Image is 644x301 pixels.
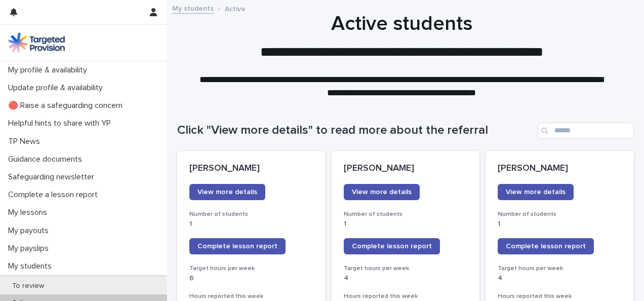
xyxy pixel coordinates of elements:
span: Complete lesson report [197,243,277,250]
p: My students [4,261,60,271]
p: [PERSON_NAME] [344,163,468,174]
a: Complete lesson report [498,238,594,254]
a: View more details [344,184,420,200]
h3: Hours reported this week [498,292,622,300]
p: Safeguarding newsletter [4,172,102,182]
h3: Number of students [344,210,468,218]
a: Complete lesson report [189,238,286,254]
h3: Number of students [498,210,622,218]
span: Complete lesson report [352,243,432,250]
p: Update profile & availability [4,83,111,93]
p: My lessons [4,208,55,217]
p: 🔴 Raise a safeguarding concern [4,101,131,110]
span: Complete lesson report [506,243,586,250]
a: View more details [498,184,574,200]
p: 6 [189,274,313,283]
p: Helpful hints to share with YP [4,119,119,128]
p: 1 [189,220,313,229]
a: View more details [189,184,265,200]
p: Guidance documents [4,155,90,164]
p: 1 [344,220,468,229]
h3: Target hours per week [498,265,622,273]
p: [PERSON_NAME] [498,163,622,174]
p: 4 [344,274,468,283]
input: Search [538,123,634,139]
p: TP News [4,137,48,146]
img: M5nRWzHhSzIhMunXDL62 [8,32,65,53]
h3: Hours reported this week [189,292,313,300]
h3: Target hours per week [344,265,468,273]
p: My payslips [4,244,57,253]
span: View more details [506,189,566,196]
h1: Active students [177,12,626,36]
h3: Target hours per week [189,265,313,273]
a: Complete lesson report [344,238,440,254]
p: Complete a lesson report [4,190,106,200]
h3: Hours reported this week [344,292,468,300]
p: My payouts [4,226,57,236]
span: View more details [352,189,412,196]
h3: Number of students [189,210,313,218]
a: My students [172,2,214,14]
p: Active [225,3,246,14]
p: My profile & availability [4,65,95,75]
span: View more details [197,189,257,196]
h1: Click "View more details" to read more about the referral [177,123,534,138]
p: [PERSON_NAME] [189,163,313,174]
p: To review [4,282,52,290]
p: 1 [498,220,622,229]
p: 4 [498,274,622,283]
